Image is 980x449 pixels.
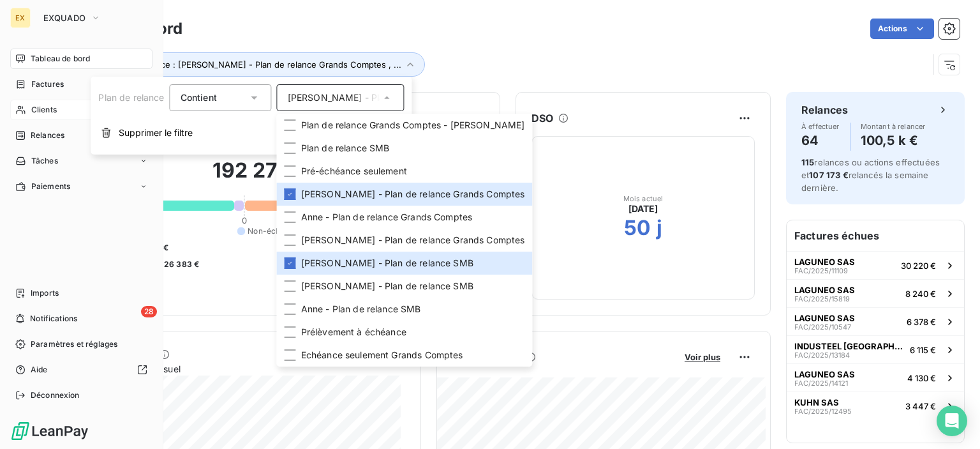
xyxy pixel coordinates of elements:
[301,349,463,361] span: Echéance seulement Grands Comptes
[787,363,964,392] button: LAGUNEO SASFAC/2025/141214 130 €
[809,170,848,180] span: 107 173 €
[801,130,840,151] h4: 64
[623,195,664,202] span: Mois actuel
[301,142,390,155] span: Plan de relance SMB
[910,345,936,355] span: 6 115 €
[870,19,934,39] button: Actions
[801,157,814,167] span: 115
[787,279,964,307] button: LAGUNEO SASFAC/2025/158198 240 €
[794,285,855,295] span: LAGUNEO SAS
[31,53,90,65] span: Tableau de bord
[31,390,80,401] span: Déconnexion
[10,8,31,28] div: EX
[10,360,152,380] a: Aide
[794,257,855,267] span: LAGUNEO SAS
[787,335,964,363] button: INDUSTEEL [GEOGRAPHIC_DATA]FAC/2025/131846 115 €
[31,130,64,141] span: Relances
[794,295,850,303] span: FAC/2025/15819
[907,317,936,327] span: 6 378 €
[119,126,193,139] span: Supprimer le filtre
[657,215,662,241] h2: j
[794,407,852,415] span: FAC/2025/12495
[141,306,157,317] span: 28
[419,113,455,123] span: Voir plus
[301,188,525,201] span: [PERSON_NAME] - Plan de relance Grands Comptes
[248,225,285,237] span: Non-échu
[794,323,851,331] span: FAC/2025/10547
[301,280,473,293] span: [PERSON_NAME] - Plan de relance SMB
[31,181,70,192] span: Paiements
[787,251,964,279] button: LAGUNEO SASFAC/2025/1110930 220 €
[31,364,48,376] span: Aide
[801,102,848,118] h6: Relances
[794,351,850,359] span: FAC/2025/13184
[905,401,936,411] span: 3 447 €
[43,13,85,23] span: EXQUADO
[98,92,164,103] span: Plan de relance
[801,123,840,130] span: À effectuer
[801,157,940,193] span: relances ou actions effectuées et relancés la semaine dernière.
[624,215,651,241] h2: 50
[31,79,64,90] span: Factures
[30,313,77,324] span: Notifications
[907,373,936,383] span: 4 130 €
[685,352,720,362] span: Voir plus
[72,362,337,376] span: Chiffre d'affaires mensuel
[628,202,658,215] span: [DATE]
[91,52,425,77] button: Plan de relance : [PERSON_NAME] - Plan de relance Grands Comptes , ...
[91,119,412,147] button: Supprimer le filtre
[301,119,525,132] span: Plan de relance Grands Comptes - [PERSON_NAME]
[794,267,848,275] span: FAC/2025/11109
[31,104,57,116] span: Clients
[905,289,936,299] span: 8 240 €
[861,130,926,151] h4: 100,5 k €
[242,215,247,225] span: 0
[794,341,905,351] span: INDUSTEEL [GEOGRAPHIC_DATA]
[901,261,936,271] span: 30 220 €
[10,421,89,441] img: Logo LeanPay
[787,220,964,251] h6: Factures échues
[861,123,926,130] span: Montant à relancer
[31,339,117,350] span: Paramètres et réglages
[301,326,406,339] span: Prélèvement à échéance
[937,406,967,436] div: Open Intercom Messenger
[794,397,839,407] span: KUHN SAS
[301,303,421,316] span: Anne - Plan de relance SMB
[301,257,473,270] span: [PERSON_NAME] - Plan de relance SMB
[794,313,855,323] span: LAGUNEO SAS
[288,91,512,104] span: [PERSON_NAME] - Plan de relance Grands Comptes
[415,112,459,124] button: Voir plus
[301,234,525,247] span: [PERSON_NAME] - Plan de relance Grands Comptes
[794,369,855,379] span: LAGUNEO SAS
[301,211,473,224] span: Anne - Plan de relance Grands Comptes
[301,165,407,178] span: Pré-échéance seulement
[531,110,553,126] h6: DSO
[181,92,217,103] span: Contient
[794,379,848,387] span: FAC/2025/14121
[31,287,59,299] span: Imports
[787,392,964,420] button: KUHN SASFAC/2025/124953 447 €
[160,259,199,270] span: -26 383 €
[31,155,58,167] span: Tâches
[109,59,401,70] span: Plan de relance : [PERSON_NAME] - Plan de relance Grands Comptes , ...
[787,307,964,335] button: LAGUNEO SASFAC/2025/105476 378 €
[681,351,724,363] button: Voir plus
